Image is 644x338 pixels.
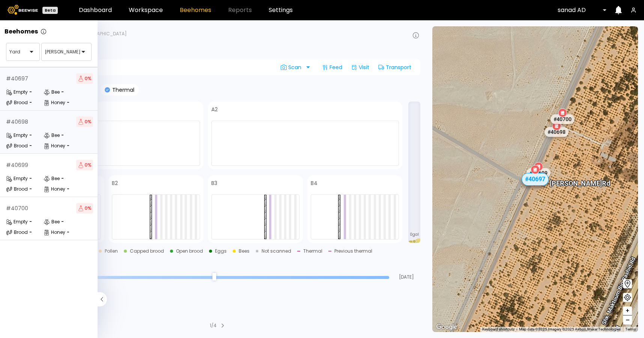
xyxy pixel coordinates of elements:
[623,315,632,324] button: –
[303,249,322,253] div: Thermal
[67,144,69,148] div: -
[319,61,345,73] div: Feed
[522,173,549,185] div: # 40697
[6,119,28,124] div: # 40698
[6,76,28,81] div: # 40697
[393,275,420,279] span: [DATE]
[6,206,28,211] div: # 40700
[129,7,163,13] a: Workspace
[8,5,38,15] img: Beewise logo
[44,132,60,139] div: Bee
[281,64,304,70] span: Scan
[211,107,218,112] h4: A2
[29,90,32,94] div: -
[61,220,64,224] div: -
[67,230,69,235] div: -
[6,132,28,139] div: Empty
[76,117,93,127] span: 0 %
[67,100,69,105] div: -
[61,90,64,94] div: -
[44,185,65,193] div: Honey
[551,114,575,124] div: # 40700
[625,306,630,315] span: +
[29,187,32,191] div: -
[215,249,227,253] div: Eggs
[6,162,28,168] div: # 40699
[29,100,32,105] div: -
[76,203,93,214] span: 0 %
[180,7,211,13] a: Beehomes
[626,315,630,325] span: –
[6,229,28,236] div: Brood
[410,233,419,236] span: 0 gal
[61,133,64,138] div: -
[623,306,632,315] button: +
[262,249,291,253] div: Not scanned
[434,322,459,332] a: Open this area in Google Maps (opens a new window)
[29,220,32,224] div: -
[29,133,32,138] div: -
[130,249,164,253] div: Capped brood
[61,176,64,181] div: -
[545,127,569,137] div: # 40698
[311,180,317,186] h4: B4
[76,160,93,170] span: 0 %
[176,249,203,253] div: Open brood
[211,180,217,186] h4: B3
[334,249,372,253] div: Previous thermal
[44,88,60,96] div: Bee
[210,322,217,329] div: 1 / 4
[269,7,293,13] a: Settings
[112,180,118,186] h4: B2
[44,218,60,226] div: Bee
[67,187,69,191] div: -
[29,176,32,181] div: -
[42,7,58,14] div: Beta
[105,249,118,253] div: Pollen
[550,171,610,187] div: [PERSON_NAME] Rd
[348,61,372,73] div: Visit
[6,88,28,96] div: Empty
[79,7,112,13] a: Dashboard
[6,142,28,150] div: Brood
[6,175,28,182] div: Empty
[6,185,28,193] div: Brood
[482,327,515,332] button: Keyboard shortcuts
[6,99,28,106] div: Brood
[29,230,32,235] div: -
[6,218,28,226] div: Empty
[44,142,65,150] div: Honey
[228,7,252,13] span: Reports
[5,29,38,35] p: Beehomes
[76,73,93,84] span: 0 %
[44,229,65,236] div: Honey
[44,175,60,182] div: Bee
[110,87,134,92] p: Thermal
[519,327,621,331] span: Map data ©2025 Imagery ©2025 Airbus, Maxar Technologies
[434,322,459,332] img: Google
[375,61,414,73] div: Transport
[239,249,250,253] div: Bees
[44,99,65,106] div: Honey
[625,327,636,331] a: Terms (opens in new tab)
[29,144,32,148] div: -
